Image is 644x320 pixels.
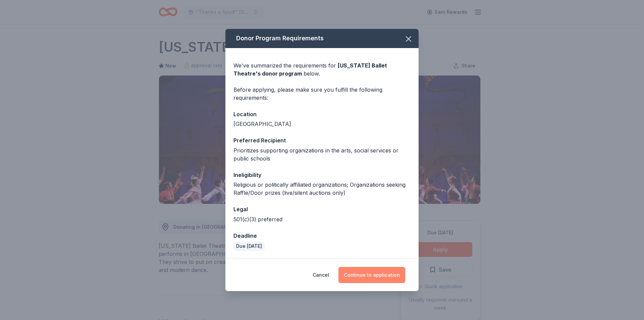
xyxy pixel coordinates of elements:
[233,136,411,145] div: Preferred Recipient
[225,29,419,48] div: Donor Program Requirements
[233,181,411,197] div: Religious or politically affiliated organizations; Organizations seeking Raffle/Door prizes (live...
[233,110,411,119] div: Location
[338,267,405,283] button: Continue to application
[233,241,265,251] div: Due [DATE]
[313,267,329,283] button: Cancel
[233,86,411,102] div: Before applying, please make sure you fulfill the following requirements:
[233,146,411,163] div: Prioritizes supporting organizations in the arts, social services or public schools
[233,171,411,179] div: Ineligibility
[233,215,411,223] div: 501(c)(3) preferred
[233,120,411,128] div: [GEOGRAPHIC_DATA]
[233,231,411,240] div: Deadline
[233,61,411,78] div: We've summarized the requirements for below.
[233,205,411,214] div: Legal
